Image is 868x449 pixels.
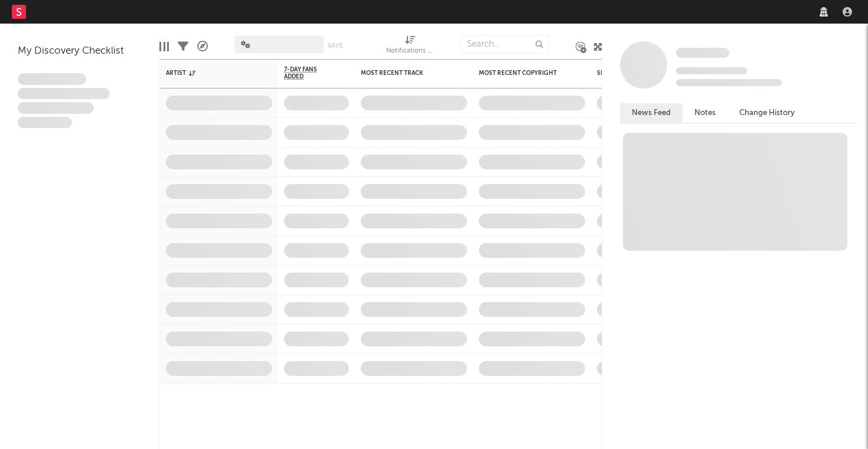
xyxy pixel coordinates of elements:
[166,70,254,77] div: Artist
[479,70,567,77] div: Most Recent Copyright
[159,30,169,64] div: Edit Columns
[727,103,807,123] button: Change History
[18,88,110,100] span: Integer aliquet in purus et
[18,117,72,129] span: Aliquam viverra
[676,79,782,86] span: 0 fans last week
[620,103,683,123] button: News Feed
[18,44,142,58] div: My Discovery Checklist
[676,47,729,59] a: Some Artist
[284,66,331,80] span: 7-Day Fans Added
[683,103,727,123] button: Notes
[18,73,86,85] span: Lorem ipsum dolor
[676,67,747,74] span: Tracking Since: [DATE]
[197,30,208,64] div: A&R Pipeline
[361,70,449,77] div: Most Recent Track
[328,42,343,49] button: Save
[178,30,188,64] div: Filters
[386,30,433,64] div: Notifications (Artist)
[676,48,729,58] span: Some Artist
[386,44,433,58] div: Notifications (Artist)
[597,70,686,77] div: Spotify Monthly Listeners
[461,35,549,53] input: Search...
[18,102,94,114] span: Praesent ac interdum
